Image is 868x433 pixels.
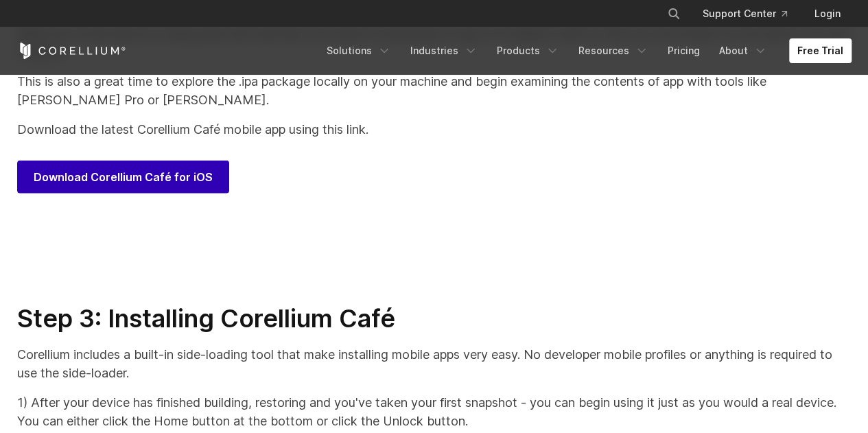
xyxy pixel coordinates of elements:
[17,72,852,109] p: This is also a great time to explore the .ipa package locally on your machine and begin examining...
[17,161,229,194] a: Download Corellium Café for iOS
[17,303,852,334] h2: Step 3: Installing Corellium Café
[692,1,798,26] a: Support Center
[659,38,708,63] a: Pricing
[711,38,775,63] a: About
[661,1,686,26] button: Search
[17,120,852,139] p: Download the latest Corellium Café mobile app using this link.
[570,38,657,63] a: Resources
[318,38,399,63] a: Solutions
[650,1,852,26] div: Navigation Menu
[17,345,852,382] p: Corellium includes a built-in side-loading tool that make installing mobile apps very easy. No de...
[489,38,567,63] a: Products
[804,1,852,26] a: Login
[17,43,126,59] a: Corellium Home
[34,169,213,185] span: Download Corellium Café for iOS
[318,38,852,63] div: Navigation Menu
[789,38,852,63] a: Free Trial
[402,38,486,63] a: Industries
[17,393,852,430] p: 1) After your device has finished building, restoring and you've taken your first snapshot - you ...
